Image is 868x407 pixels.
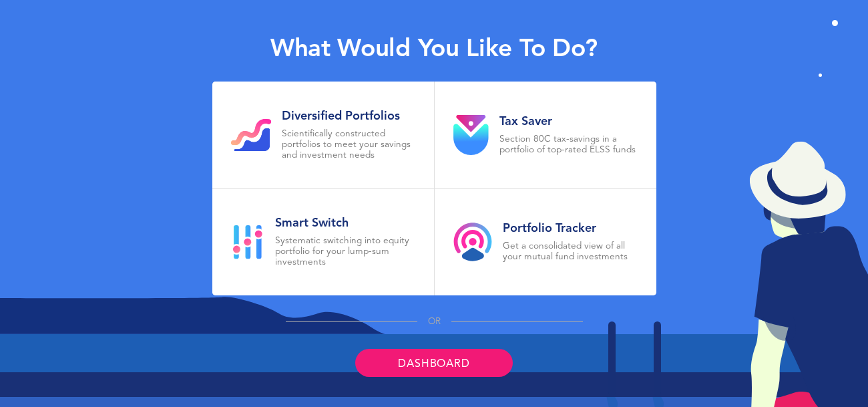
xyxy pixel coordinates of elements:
a: Diversified PortfoliosScientifically constructed portfolios to meet your savings and investment n... [212,82,434,188]
img: product-tracker.svg [453,223,492,261]
h2: Tax Saver [499,114,638,129]
p: Scientifically constructed portfolios to meet your savings and investment needs [282,129,415,161]
img: product-tax.svg [453,115,489,155]
h2: Diversified Portfolios [282,109,415,124]
p: OR [428,317,441,327]
a: Smart SwitchSystematic switching into equity portfolio for your lump-sum investments [212,189,434,296]
a: Portfolio TrackerGet a consolidated view of all your mutual fund investments [435,189,656,296]
a: Tax SaverSection 80C tax-savings in a portfolio of top-rated ELSS funds [435,82,656,188]
h1: What would you like to do? [270,35,598,65]
h2: Portfolio Tracker [503,221,638,236]
a: Dashboard [355,349,512,377]
p: Section 80C tax-savings in a portfolio of top-rated ELSS funds [499,134,638,156]
img: gi-goal-icon.svg [231,119,271,151]
img: smart-goal-icon.svg [231,225,264,259]
p: Systematic switching into equity portfolio for your lump-sum investments [275,236,415,268]
h2: Smart Switch [275,216,415,231]
p: Get a consolidated view of all your mutual fund investments [503,241,638,263]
